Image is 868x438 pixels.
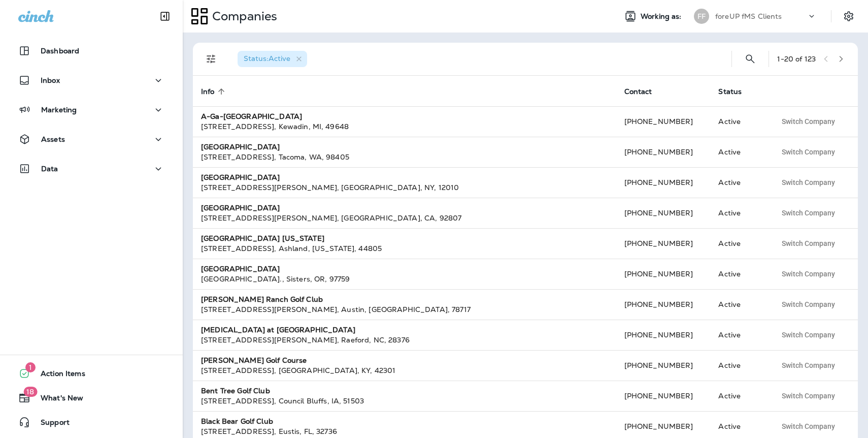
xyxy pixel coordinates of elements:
[30,394,83,406] span: What's New
[151,6,179,26] button: Collapse Sidebar
[718,87,742,96] span: Status
[201,356,307,365] strong: [PERSON_NAME] Golf Course
[782,209,835,216] span: Switch Company
[41,165,58,173] p: Data
[616,106,711,137] td: [PHONE_NUMBER]
[616,381,711,411] td: [PHONE_NUMBER]
[776,114,841,129] button: Switch Company
[201,87,215,96] span: Info
[777,55,816,63] div: 1 - 20 of 123
[616,167,711,198] td: [PHONE_NUMBER]
[776,236,841,251] button: Switch Company
[624,87,652,96] span: Contact
[201,417,273,426] strong: Black Bear Golf Club
[776,419,841,434] button: Switch Company
[616,350,711,381] td: [PHONE_NUMBER]
[776,327,841,342] button: Switch Company
[10,412,173,432] button: Support
[710,137,768,167] td: Active
[710,381,768,411] td: Active
[782,423,835,430] span: Switch Company
[782,179,835,186] span: Switch Company
[201,173,280,182] strong: [GEOGRAPHIC_DATA]
[201,49,221,69] button: Filters
[41,106,77,114] p: Marketing
[201,325,355,334] strong: [MEDICAL_DATA] at [GEOGRAPHIC_DATA]
[10,388,173,408] button: 18What's New
[23,387,37,397] span: 18
[715,12,782,20] p: foreUP fMS Clients
[616,259,711,289] td: [PHONE_NUMBER]
[201,365,608,376] div: [STREET_ADDRESS] , [GEOGRAPHIC_DATA] , KY , 42301
[782,118,835,125] span: Switch Company
[710,350,768,381] td: Active
[30,418,70,430] span: Support
[201,295,323,304] strong: [PERSON_NAME] Ranch Golf Club
[41,47,79,55] p: Dashboard
[30,369,85,382] span: Action Items
[25,362,36,372] span: 1
[776,266,841,281] button: Switch Company
[718,87,755,96] span: Status
[201,87,228,96] span: Info
[782,392,835,399] span: Switch Company
[782,240,835,247] span: Switch Company
[201,182,608,193] div: [STREET_ADDRESS][PERSON_NAME] , [GEOGRAPHIC_DATA] , NY , 12010
[776,358,841,373] button: Switch Company
[10,100,173,120] button: Marketing
[201,426,608,436] div: [STREET_ADDRESS] , Eustis , FL , 32736
[201,213,608,223] div: [STREET_ADDRESS][PERSON_NAME] , [GEOGRAPHIC_DATA] , CA , 92807
[776,388,841,403] button: Switch Company
[201,335,608,345] div: [STREET_ADDRESS][PERSON_NAME] , Raeford , NC , 28376
[201,396,608,406] div: [STREET_ADDRESS] , Council Bluffs , IA , 51503
[208,9,277,24] p: Companies
[616,320,711,350] td: [PHONE_NUMBER]
[710,106,768,137] td: Active
[201,386,270,395] strong: Bent Tree Golf Club
[10,41,173,61] button: Dashboard
[616,228,711,259] td: [PHONE_NUMBER]
[710,259,768,289] td: Active
[710,198,768,228] td: Active
[694,9,709,24] div: FF
[201,203,280,212] strong: [GEOGRAPHIC_DATA]
[201,112,302,121] strong: A-Ga-[GEOGRAPHIC_DATA]
[41,135,65,143] p: Assets
[710,167,768,198] td: Active
[10,70,173,90] button: Inbox
[782,148,835,155] span: Switch Company
[782,362,835,369] span: Switch Company
[710,320,768,350] td: Active
[10,363,173,384] button: 1Action Items
[776,144,841,160] button: Switch Company
[710,228,768,259] td: Active
[616,289,711,320] td: [PHONE_NUMBER]
[624,87,665,96] span: Contact
[641,12,684,21] span: Working as:
[776,297,841,312] button: Switch Company
[10,159,173,179] button: Data
[201,234,324,243] strong: [GEOGRAPHIC_DATA] [US_STATE]
[244,54,290,63] span: Status : Active
[776,175,841,190] button: Switch Company
[238,51,307,67] div: Status:Active
[782,331,835,338] span: Switch Company
[41,76,60,84] p: Inbox
[616,137,711,167] td: [PHONE_NUMBER]
[201,243,608,254] div: [STREET_ADDRESS] , Ashland , [US_STATE] , 44805
[201,264,280,273] strong: [GEOGRAPHIC_DATA]
[776,205,841,221] button: Switch Company
[201,121,608,132] div: [STREET_ADDRESS] , Kewadin , MI , 49648
[201,274,608,284] div: [GEOGRAPHIC_DATA]. , Sisters , OR , 97759
[782,301,835,308] span: Switch Company
[616,198,711,228] td: [PHONE_NUMBER]
[840,7,858,25] button: Settings
[201,142,280,151] strong: [GEOGRAPHIC_DATA]
[782,270,835,277] span: Switch Company
[201,152,608,162] div: [STREET_ADDRESS] , Tacoma , WA , 98405
[201,304,608,315] div: [STREET_ADDRESS][PERSON_NAME] , Austin , [GEOGRAPHIC_DATA] , 78717
[710,289,768,320] td: Active
[740,49,760,69] button: Search Companies
[10,129,173,149] button: Assets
